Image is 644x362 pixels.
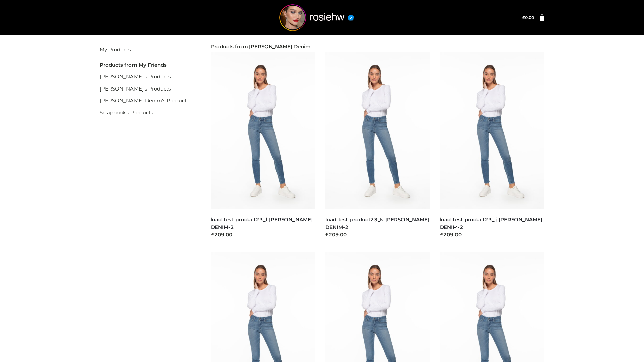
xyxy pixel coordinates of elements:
[325,231,430,239] div: £209.00
[211,231,316,239] div: £209.00
[325,216,429,230] a: load-test-product23_k-[PERSON_NAME] DENIM-2
[211,44,545,50] h2: Products from [PERSON_NAME] Denim
[100,62,167,68] u: Products from My Friends
[100,46,131,53] a: My Products
[440,216,542,230] a: load-test-product23_j-[PERSON_NAME] DENIM-2
[522,15,534,20] a: £0.00
[211,216,313,230] a: load-test-product23_l-[PERSON_NAME] DENIM-2
[266,4,367,31] img: rosiehw
[522,15,534,20] bdi: 0.00
[100,85,171,92] a: [PERSON_NAME]'s Products
[100,109,153,116] a: Scrapbook's Products
[100,73,171,80] a: [PERSON_NAME]'s Products
[100,97,189,104] a: [PERSON_NAME] Denim's Products
[440,231,545,239] div: £209.00
[522,15,525,20] span: £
